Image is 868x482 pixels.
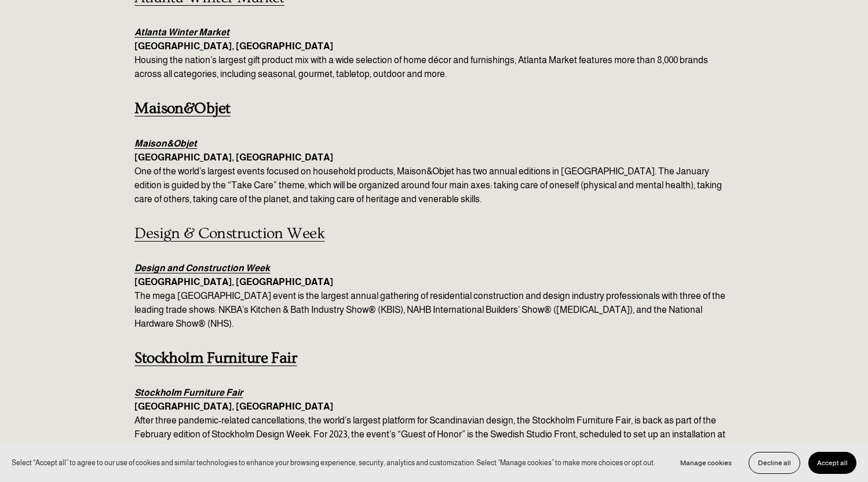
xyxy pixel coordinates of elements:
strong: [GEOGRAPHIC_DATA], [GEOGRAPHIC_DATA] [134,401,333,411]
p: One of the world’s largest events focused on household products, Maison&Objet has two annual edit... [134,137,734,206]
a: Maison&Objet [134,138,197,148]
strong: [GEOGRAPHIC_DATA], [GEOGRAPHIC_DATA] [134,277,333,287]
a: Stockholm Furniture Fair [134,349,297,367]
a: Design & Construction Week [134,225,324,242]
span: Manage cookies [680,459,732,467]
a: Maison&Objet [134,100,231,117]
strong: [GEOGRAPHIC_DATA], [GEOGRAPHIC_DATA] [134,152,333,162]
p: After three pandemic-related cancellations, the world’s largest platform for Scandinavian design,... [134,386,734,455]
button: Accept all [808,452,856,474]
a: Design and Construction Week [134,263,270,273]
p: The mega [GEOGRAPHIC_DATA] event is the largest annual gathering of residential construction and ... [134,261,734,331]
span: Accept all [817,459,848,467]
button: Manage cookies [672,452,741,474]
strong: [GEOGRAPHIC_DATA], [GEOGRAPHIC_DATA] [134,41,333,51]
a: Stockholm Furniture Fair [134,388,243,397]
button: Decline all [749,452,800,474]
span: Decline all [758,459,791,467]
p: Housing the nation’s largest gift product mix with a wide selection of home décor and furnishings... [134,25,734,81]
a: Atlanta Winter Market [134,27,229,37]
p: Select “Accept all” to agree to our use of cookies and similar technologies to enhance your brows... [12,458,655,469]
